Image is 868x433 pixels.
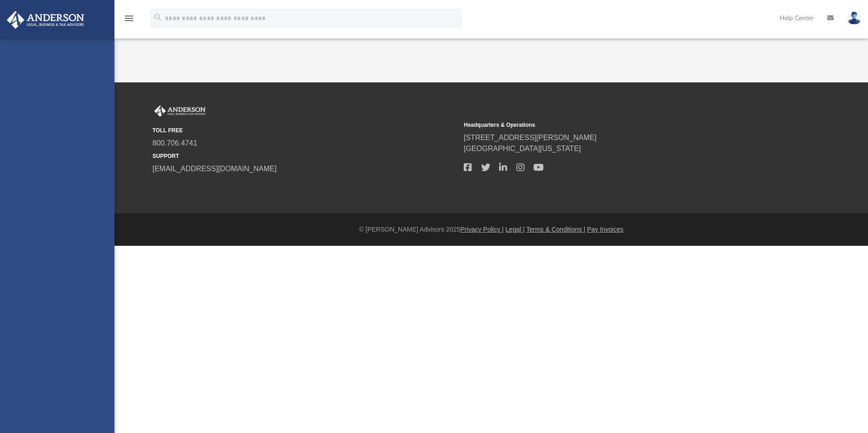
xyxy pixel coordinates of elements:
small: SUPPORT [152,152,457,160]
a: menu [124,17,135,24]
a: Pay Invoices [587,226,623,233]
a: [EMAIL_ADDRESS][DOMAIN_NAME] [152,165,277,173]
a: 800.706.4741 [152,139,197,147]
i: menu [124,13,135,24]
img: Anderson Advisors Platinum Portal [4,11,87,29]
a: [GEOGRAPHIC_DATA][US_STATE] [464,145,581,152]
a: [STREET_ADDRESS][PERSON_NAME] [464,134,597,141]
a: Terms & Conditions | [526,226,586,233]
small: Headquarters & Operations [464,121,769,129]
img: Anderson Advisors Platinum Portal [152,105,207,117]
img: User Pic [847,11,861,25]
a: Legal | [505,226,525,233]
a: Privacy Policy | [461,226,504,233]
div: © [PERSON_NAME] Advisors 2025 [114,225,868,234]
i: search [153,12,163,22]
small: TOLL FREE [152,126,457,135]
